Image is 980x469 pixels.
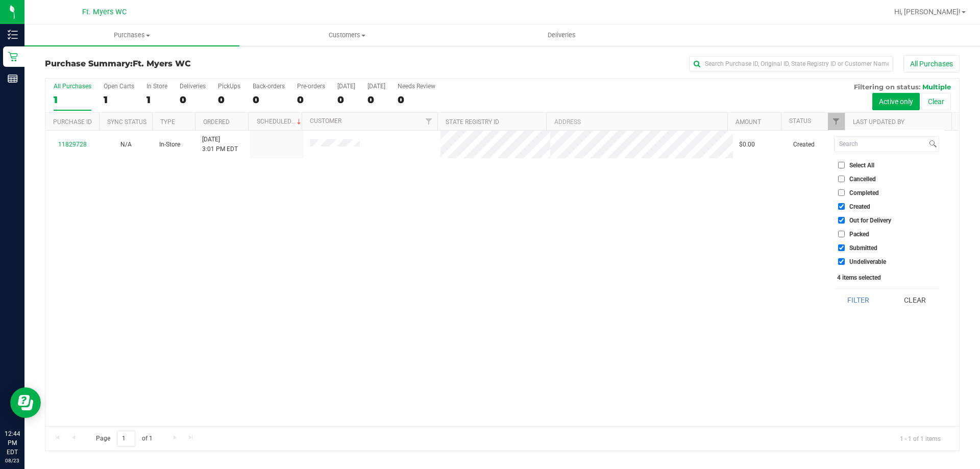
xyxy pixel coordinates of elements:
inline-svg: Reports [8,73,18,84]
div: 0 [337,94,355,106]
a: Amount [736,118,761,126]
p: 08/23 [5,457,20,464]
span: Purchases [24,31,239,40]
span: Ft. Myers WC [133,59,191,68]
span: Out for Delivery [849,217,891,224]
a: State Registry ID [446,118,499,126]
span: In-Store [159,140,180,150]
h3: Purchase Summary: [45,59,350,68]
span: Created [849,204,870,210]
span: Deliveries [534,31,590,40]
a: Sync Status [107,118,146,126]
input: Search [835,137,927,152]
span: Customers [240,31,454,40]
button: N/A [120,140,132,150]
span: Filtering on status: [854,83,920,91]
div: Deliveries [180,83,206,90]
div: 4 items selected [837,274,936,281]
div: 0 [180,94,206,106]
a: Purchase ID [53,118,92,126]
input: 1 [117,431,135,447]
inline-svg: Retail [8,52,18,62]
div: 0 [398,94,435,106]
input: Cancelled [838,176,845,182]
a: Ordered [203,118,230,126]
div: Open Carts [104,83,134,90]
div: 0 [367,94,385,106]
div: 0 [297,94,325,106]
p: 12:44 PM EDT [5,429,20,457]
div: [DATE] [337,83,355,90]
span: $0.00 [739,140,755,150]
div: 0 [218,94,240,106]
a: Customers [239,24,454,46]
span: [DATE] 3:01 PM EDT [202,135,238,154]
span: Cancelled [849,176,876,182]
span: Ft. Myers WC [82,8,127,16]
a: 11829728 [58,141,87,148]
button: Filter [834,289,883,311]
a: Deliveries [454,24,669,46]
button: Clear [890,289,939,311]
div: 1 [146,94,167,106]
span: 1 - 1 of 1 items [892,431,949,446]
input: Undeliverable [838,258,845,265]
button: Active only [872,93,920,110]
div: In Store [146,83,167,90]
input: Search Purchase ID, Original ID, State Registry ID or Customer Name... [689,56,893,71]
div: All Purchases [54,83,91,90]
a: Filter [828,113,845,130]
iframe: Resource center [10,387,41,418]
button: All Purchases [903,55,960,72]
div: Back-orders [253,83,285,90]
span: Created [793,140,815,150]
input: Packed [838,231,845,237]
div: Pre-orders [297,83,325,90]
a: Customer [310,117,341,125]
a: Status [789,117,811,125]
input: Select All [838,162,845,168]
span: Multiple [922,83,951,91]
a: Filter [421,113,437,130]
div: 0 [253,94,285,106]
span: Completed [849,190,879,196]
span: Undeliverable [849,259,886,265]
div: [DATE] [367,83,385,90]
input: Created [838,203,845,210]
button: Clear [921,93,951,110]
span: Not Applicable [120,141,132,148]
span: Hi, [PERSON_NAME]! [894,8,961,16]
a: Purchases [24,24,239,46]
input: Out for Delivery [838,217,845,224]
a: Scheduled [257,118,303,125]
span: Packed [849,231,869,237]
th: Address [546,113,727,131]
input: Completed [838,189,845,196]
span: Page of 1 [87,431,161,447]
div: Needs Review [398,83,435,90]
div: 1 [54,94,91,106]
input: Submitted [838,244,845,251]
div: 1 [104,94,134,106]
div: PickUps [218,83,240,90]
inline-svg: Inventory [8,30,18,40]
a: Type [160,118,175,126]
span: Submitted [849,245,877,251]
span: Select All [849,162,874,168]
a: Last Updated By [853,118,904,126]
